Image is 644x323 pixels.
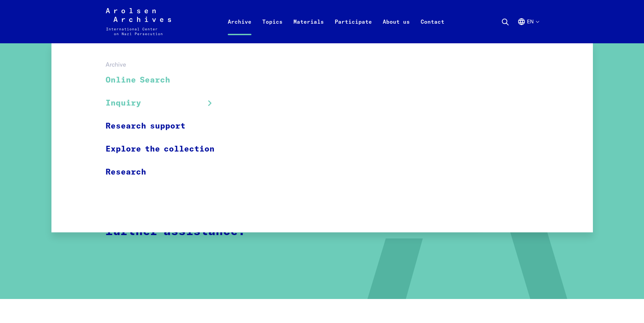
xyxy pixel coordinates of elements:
[377,16,415,43] a: About us
[106,115,223,138] a: Research support
[106,161,223,183] a: Research
[329,16,377,43] a: Participate
[106,92,223,115] a: Inquiry
[106,138,223,161] a: Explore the collection
[222,8,450,35] nav: Primary
[517,18,539,42] button: English, language selection
[106,69,223,92] a: Online Search
[288,16,329,43] a: Materials
[106,97,141,109] span: Inquiry
[415,16,450,43] a: Contact
[257,16,288,43] a: Topics
[106,69,223,183] ul: Archive
[222,16,257,43] a: Archive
